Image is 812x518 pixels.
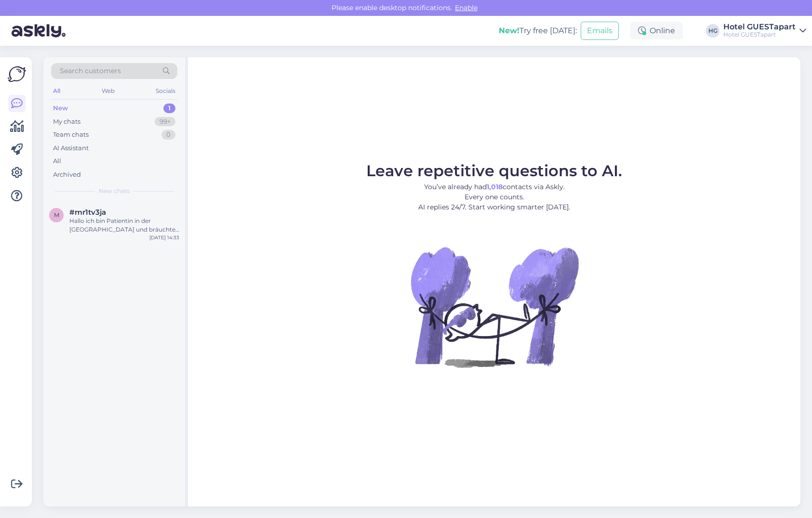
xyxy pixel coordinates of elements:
[99,187,130,195] span: New chats
[53,117,80,127] div: My chats
[161,130,175,140] div: 0
[499,25,577,37] div: Try free [DATE]:
[149,234,179,241] div: [DATE] 14:33
[53,143,89,153] div: AI Assistant
[499,26,519,35] b: New!
[581,22,619,40] button: Emails
[155,117,175,127] div: 99+
[53,104,68,113] div: New
[53,170,81,180] div: Archived
[60,66,121,76] span: Search customers
[723,31,796,39] div: Hotel GUESTapart
[706,24,719,38] div: HG
[452,3,480,12] span: Enable
[366,161,622,180] span: Leave repetitive questions to AI.
[723,23,806,39] a: Hotel GUESTapartHotel GUESTapart
[630,22,683,39] div: Online
[54,211,59,219] span: m
[51,85,62,97] div: All
[53,156,61,166] div: All
[8,65,26,83] img: Askly Logo
[723,23,796,31] div: Hotel GUESTapart
[366,182,622,212] p: You’ve already had contacts via Askly. Every one counts. AI replies 24/7. Start working smarter [...
[69,217,179,234] div: Hallo ich bin Patientin in der [GEOGRAPHIC_DATA] und bräuchte ein Zimmer für von [DATE]-[DATE] fü...
[53,130,89,140] div: Team chats
[69,208,106,217] span: #mr1tv3ja
[154,85,177,97] div: Socials
[487,182,503,191] b: 1,018
[408,220,581,393] img: No Chat active
[100,85,117,97] div: Web
[163,104,175,113] div: 1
